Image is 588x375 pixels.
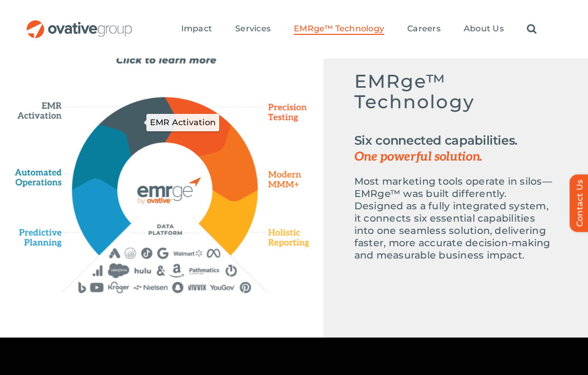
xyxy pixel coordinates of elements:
[72,179,131,254] path: Predictive Planning
[181,24,212,34] span: Impact
[15,87,71,120] path: EMR Activation
[294,24,384,34] span: EMRge™ Technology
[407,24,441,35] a: Careers
[235,24,271,34] span: Services
[117,142,212,237] path: EMERGE Technology
[181,24,212,35] a: Impact
[181,13,537,46] nav: Menu
[262,227,310,249] path: Holistic Reporting
[256,100,310,126] path: Precision Testing
[407,24,441,34] span: Careers
[354,132,557,165] h2: Six connected capabilities.
[354,175,557,262] p: Most marketing tools operate in silos—EMRge™ was built differently. Designed as a fully integrate...
[354,71,557,122] h5: EMRge™ Technology
[259,166,309,195] path: Modern MMM+
[199,190,258,254] path: Holistic Reporting
[354,149,557,165] span: One powerful solution.
[235,24,271,35] a: Services
[527,24,537,35] a: Search
[20,224,80,252] path: Predictive Planning
[72,125,132,190] path: Automated Operations
[15,158,66,188] path: Automated Operations
[464,24,504,34] span: About Us
[464,24,504,35] a: About Us
[165,97,231,156] path: Precision Testing
[294,24,384,35] a: EMRge™ Technology
[100,97,176,155] path: EMR Activation
[26,19,133,29] a: OG_Full_horizontal_RGB
[199,124,258,201] path: Modern MMM+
